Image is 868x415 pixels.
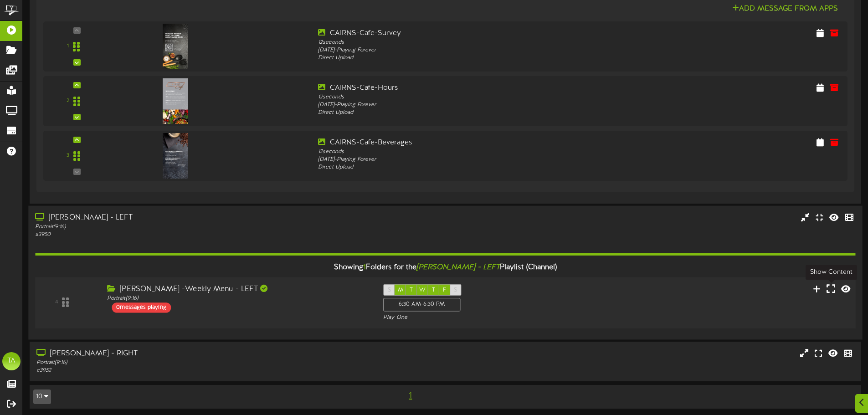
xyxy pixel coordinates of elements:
span: M [398,287,403,293]
div: [PERSON_NAME] - RIGHT [36,348,369,359]
span: T [410,287,413,293]
span: 1 [363,263,366,272]
div: [PERSON_NAME] - LEFT [35,213,369,223]
img: c9d9a62d-c8f2-47e9-808d-4748458a214e.jpg [163,133,188,179]
div: Direct Upload [318,109,639,117]
span: T [432,287,435,293]
div: [DATE] - Playing Forever [318,156,639,164]
div: Portrait ( 9:16 ) [107,295,370,302]
div: # 3950 [35,231,369,239]
div: # 3952 [36,367,369,374]
button: 10 [33,389,51,404]
div: CAIRNS-Cafe-Hours [318,83,639,93]
i: [PERSON_NAME] - LEFT [416,263,500,272]
div: [DATE] - Playing Forever [318,46,639,54]
span: F [443,287,446,293]
img: d051271a-ed05-466c-8e05-b57c0fa1a5c3.jpg [163,78,188,124]
div: TA [2,352,21,370]
div: Direct Upload [318,54,639,62]
div: Showing Folders for the Playlist (Channel) [28,258,862,277]
div: 0 messages playing [112,302,171,313]
div: Play One [383,314,576,322]
img: 68474fc6-3a91-4f89-9e6d-3413be1f1d81.jpg [163,24,188,69]
span: W [419,287,426,293]
span: S [454,287,457,293]
span: S [388,287,391,293]
div: 12 seconds [318,148,639,156]
div: [DATE] - Playing Forever [318,101,639,109]
div: 6:30 AM - 6:30 PM [383,298,460,312]
div: CAIRNS-Cafe-Survey [318,28,639,39]
button: Add Message From Apps [729,3,841,15]
div: Portrait ( 9:16 ) [36,359,369,367]
div: [PERSON_NAME] -Weekly Menu - LEFT [107,284,370,295]
div: 12 seconds [318,39,639,46]
div: Direct Upload [318,164,639,171]
div: CAIRNS-Cafe-Beverages [318,138,639,148]
div: Portrait ( 9:16 ) [35,223,369,231]
span: 1 [406,391,414,401]
div: 12 seconds [318,93,639,101]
